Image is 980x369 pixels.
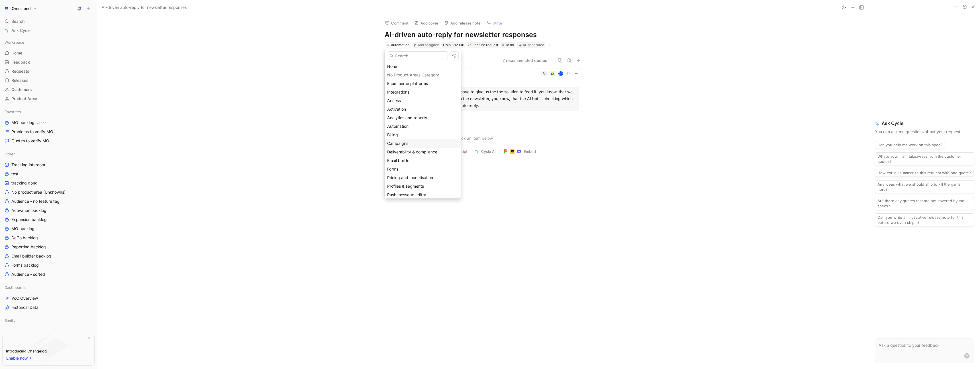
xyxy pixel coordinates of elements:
[387,124,409,129] span: Automation
[387,192,426,197] span: Push message editor
[387,81,428,86] span: Ecommerce platforms
[387,98,401,103] span: Access
[387,115,427,120] span: Analytics and reports
[387,184,424,188] span: Profiles & segments
[387,149,437,154] span: Deliverability & compliance
[387,107,406,111] span: Activation
[387,158,411,163] span: Email builder
[387,90,409,94] span: Integrations
[387,63,458,70] div: None
[387,175,433,180] span: Pricing and monetisation
[387,51,448,60] input: Search...
[387,132,398,137] span: Billing
[387,141,408,146] span: Campaigns
[387,167,398,171] span: Forms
